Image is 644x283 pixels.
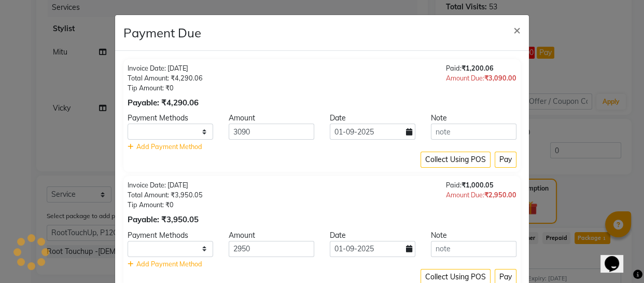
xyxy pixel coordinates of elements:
[600,241,634,273] iframe: chat widget
[421,152,491,168] button: Collect Using POS
[123,23,201,42] h4: Payment Due
[128,200,203,210] div: Tip Amount: ₹0
[461,64,494,72] span: ₹1,200.06
[446,63,516,73] div: Paid:
[461,181,494,189] span: ₹1,000.05
[128,97,203,109] div: Payable: ₹4,290.06
[221,113,322,124] div: Amount
[330,124,415,140] input: yyyy-mm-dd
[505,15,529,44] button: Close
[484,74,516,82] span: ₹3,090.00
[423,230,524,241] div: Note
[446,73,516,83] div: Amount Due:
[229,241,314,257] input: Amount
[431,241,516,257] input: note
[136,260,202,268] span: Add Payment Method
[221,230,322,241] div: Amount
[513,22,521,37] span: ×
[136,142,202,151] span: Add Payment Method
[322,230,423,241] div: Date
[431,124,516,140] input: note
[484,191,516,199] span: ₹2,950.00
[423,113,524,124] div: Note
[120,113,221,124] div: Payment Methods
[128,73,203,83] div: Total Amount: ₹4,290.06
[120,230,221,241] div: Payment Methods
[229,124,314,140] input: Amount
[446,180,516,190] div: Paid:
[128,214,203,226] div: Payable: ₹3,950.05
[128,63,203,73] div: Invoice Date: [DATE]
[330,241,415,257] input: yyyy-mm-dd
[128,180,203,190] div: Invoice Date: [DATE]
[495,152,516,168] button: Pay
[322,113,423,124] div: Date
[128,190,203,200] div: Total Amount: ₹3,950.05
[446,190,516,200] div: Amount Due:
[128,83,203,93] div: Tip Amount: ₹0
